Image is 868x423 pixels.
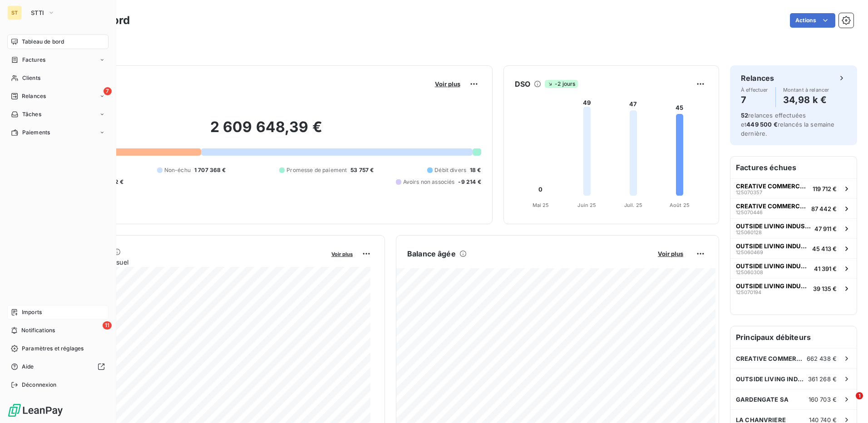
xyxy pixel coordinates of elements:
span: Avoirs non associés [403,178,455,186]
h6: Factures échues [730,157,857,178]
span: CREATIVE COMMERCE PARTNERS [736,202,808,210]
span: CREATIVE COMMERCE PARTNERS [736,355,807,362]
span: 1 707 368 € [194,166,226,174]
h6: Principaux débiteurs [730,326,857,348]
button: CREATIVE COMMERCE PARTNERS12507044687 442 € [730,198,857,218]
span: Non-échu [164,166,191,174]
h6: Balance âgée [407,248,456,259]
span: 125070446 [736,210,763,215]
button: OUTSIDE LIVING INDUSTRIES FRAN12507019439 135 € [730,278,857,298]
span: GARDENGATE SA [736,396,789,403]
span: Notifications [21,326,55,334]
span: 1 [856,392,863,399]
button: OUTSIDE LIVING INDUSTRIES FRAN12506030841 391 € [730,258,857,278]
iframe: Intercom live chat [837,392,859,414]
span: Clients [22,74,40,82]
span: OUTSIDE LIVING INDUSTRIES FRAN [736,375,808,383]
a: Clients [7,71,108,85]
button: OUTSIDE LIVING INDUSTRIES FRAN12506046945 413 € [730,238,857,258]
button: Voir plus [329,250,355,258]
span: Voir plus [435,80,460,88]
tspan: Août 25 [670,202,690,208]
span: Tableau de bord [22,38,64,46]
span: Chiffre d'affaires mensuel [51,257,325,267]
span: OUTSIDE LIVING INDUSTRIES FRAN [736,262,810,270]
span: 449 500 € [746,121,777,128]
button: Voir plus [432,80,463,88]
span: Factures [22,56,45,64]
span: Déconnexion [22,381,57,389]
span: 662 438 € [807,355,837,362]
span: relances effectuées et relancés la semaine dernière. [741,112,835,137]
a: Aide [7,359,108,374]
span: 45 413 € [812,245,837,252]
span: CREATIVE COMMERCE PARTNERS [736,182,809,190]
span: Voir plus [658,250,683,257]
span: 125060308 [736,270,763,275]
span: 125060128 [736,230,762,235]
span: OUTSIDE LIVING INDUSTRIES FRAN [736,242,809,250]
button: OUTSIDE LIVING INDUSTRIES FRAN12506012847 911 € [730,218,857,238]
span: 11 [103,321,112,330]
button: Actions [790,13,835,28]
span: 18 € [470,166,481,174]
span: OUTSIDE LIVING INDUSTRIES FRAN [736,282,809,290]
a: Paramètres et réglages [7,341,108,356]
a: Paiements [7,125,108,140]
span: Tâches [22,110,41,118]
div: ST [7,5,22,20]
span: Débit divers [434,166,466,174]
h4: 7 [741,93,768,107]
h2: 2 609 648,39 € [51,118,481,145]
a: Tâches [7,107,108,122]
span: Promesse de paiement [286,166,347,174]
span: Relances [22,92,46,100]
span: Paiements [22,128,50,137]
a: 7Relances [7,89,108,103]
tspan: Juin 25 [577,202,596,208]
span: Imports [22,308,42,316]
span: 125070194 [736,290,761,295]
span: Montant à relancer [783,87,829,93]
span: 119 712 € [813,185,837,192]
span: 361 268 € [808,375,837,383]
tspan: Mai 25 [532,202,549,208]
a: Tableau de bord [7,34,108,49]
span: 87 442 € [811,205,837,212]
tspan: Juil. 25 [624,202,642,208]
span: OUTSIDE LIVING INDUSTRIES FRAN [736,222,811,230]
span: 125070357 [736,190,762,195]
span: Paramètres et réglages [22,344,84,353]
h6: Relances [741,73,774,84]
span: 125060469 [736,250,763,255]
span: 160 703 € [809,396,837,403]
h6: DSO [515,79,530,89]
span: -2 jours [545,80,578,88]
span: Voir plus [331,251,353,257]
a: Imports [7,305,108,320]
h4: 34,98 k € [783,93,829,107]
img: Logo LeanPay [7,403,64,418]
span: Aide [22,363,34,371]
span: 52 [741,112,748,119]
span: 47 911 € [814,225,837,232]
span: 39 135 € [813,285,837,292]
span: -9 214 € [458,178,481,186]
span: 41 391 € [814,265,837,272]
span: STTI [31,9,44,16]
button: CREATIVE COMMERCE PARTNERS125070357119 712 € [730,178,857,198]
span: 7 [104,87,112,95]
span: 53 757 € [350,166,374,174]
a: Factures [7,53,108,67]
button: Voir plus [655,250,686,258]
span: À effectuer [741,87,768,93]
